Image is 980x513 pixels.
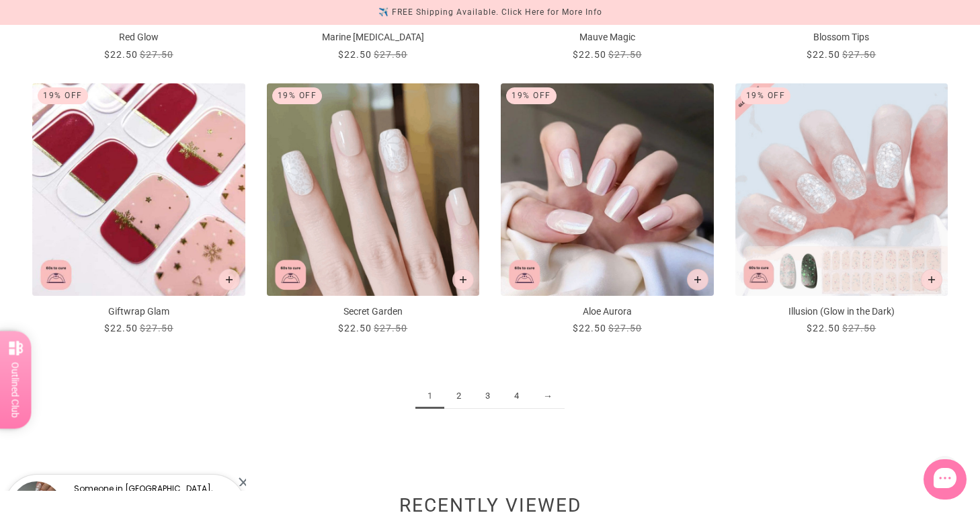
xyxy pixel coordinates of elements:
span: $27.50 [842,49,876,60]
button: Add to cart [452,269,474,290]
div: ✈️ FREE Shipping Available. Click Here for More Info [378,5,602,19]
button: Add to cart [921,269,942,290]
div: 19% Off [38,87,88,104]
span: $22.50 [338,49,372,60]
span: $27.50 [374,323,407,333]
span: $22.50 [573,323,606,333]
a: Aloe Aurora [501,83,714,336]
p: Someone in [GEOGRAPHIC_DATA], [GEOGRAPHIC_DATA] purchased [74,485,234,501]
span: $22.50 [807,49,840,60]
button: Add to cart [218,269,240,290]
span: $27.50 [608,323,642,333]
p: Illusion (Glow in the Dark) [735,305,948,319]
a: 4 [502,384,531,409]
button: Add to cart [687,269,708,290]
p: Blossom Tips [735,30,948,44]
span: $22.50 [104,49,138,60]
p: Aloe Aurora [501,305,714,319]
div: 19% Off [272,87,323,104]
div: 19% Off [741,87,791,104]
span: $27.50 [842,323,876,333]
img: Secret Garden-Semi Cured Gel Strips-Outlined [267,83,480,297]
p: Red Glow [32,30,245,44]
span: $22.50 [338,323,372,333]
a: → [531,384,565,409]
span: $22.50 [573,49,606,60]
p: Marine [MEDICAL_DATA] [267,30,480,44]
span: $27.50 [374,49,407,60]
span: $22.50 [807,323,840,333]
span: $22.50 [104,323,138,333]
span: $27.50 [608,49,642,60]
span: $27.50 [140,323,173,333]
p: Secret Garden [267,305,480,319]
a: Secret Garden [267,83,480,336]
a: Giftwrap Glam [32,83,245,336]
a: Illusion (Glow in the Dark) [735,83,948,336]
span: 1 [415,384,444,409]
p: Giftwrap Glam [32,305,245,319]
a: 3 [473,384,502,409]
p: Mauve Magic [501,30,714,44]
div: 19% Off [506,87,557,104]
a: 2 [444,384,473,409]
span: $27.50 [140,49,173,60]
